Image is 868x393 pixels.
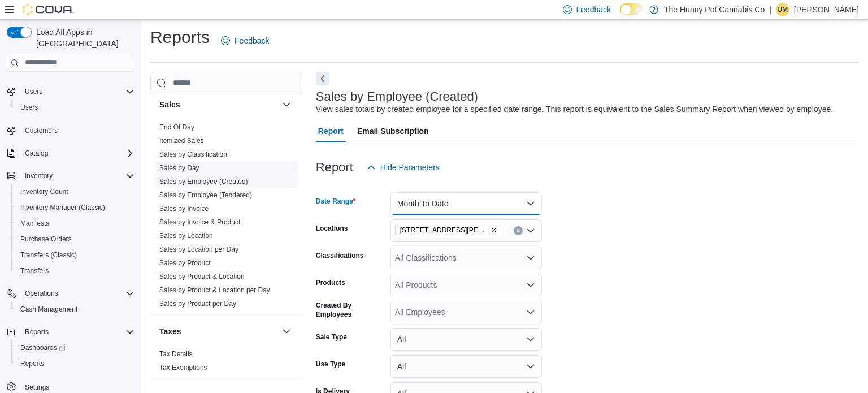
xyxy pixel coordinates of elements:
[159,178,248,185] a: Sales by Employee (Created)
[16,101,134,114] span: Users
[159,326,277,337] button: Taxes
[16,264,53,278] a: Transfers
[316,103,833,115] div: View sales totals by created employee for a specified date range. This report is equivalent to th...
[159,191,252,200] span: Sales by Employee (Tendered)
[11,200,139,215] button: Inventory Manager (Classic)
[20,203,105,212] span: Inventory Manager (Classic)
[16,341,70,355] a: Dashboards
[16,217,54,230] a: Manifests
[11,356,139,372] button: Reports
[390,328,542,351] button: All
[316,251,364,260] label: Classifications
[20,146,134,160] span: Catalog
[25,289,58,298] span: Operations
[316,72,329,85] button: Next
[23,4,73,15] img: Cova
[357,120,429,142] span: Email Subscription
[400,224,488,236] span: [STREET_ADDRESS][PERSON_NAME][PERSON_NAME]
[159,150,227,159] span: Sales by Classification
[159,232,213,240] a: Sales by Location
[20,187,68,196] span: Inventory Count
[20,146,53,160] button: Catalog
[526,280,535,290] button: Open list of options
[159,163,199,172] span: Sales by Day
[159,205,209,213] a: Sales by Invoice
[20,359,44,368] span: Reports
[16,201,134,214] span: Inventory Manager (Classic)
[316,90,478,103] h3: Sales by Employee (Created)
[159,364,207,372] a: Tax Exemptions
[11,263,139,279] button: Transfers
[20,85,134,98] span: Users
[316,161,353,174] h3: Report
[16,248,81,262] a: Transfers (Classic)
[159,99,180,110] h3: Sales
[159,99,277,110] button: Sales
[316,301,386,319] label: Created By Employees
[380,162,440,173] span: Hide Parameters
[159,137,204,145] a: Itemized Sales
[16,248,134,262] span: Transfers (Classic)
[159,123,194,132] span: End Of Day
[20,343,66,352] span: Dashboards
[159,326,181,337] h3: Taxes
[316,197,356,206] label: Date Range
[159,300,236,308] a: Sales by Product per Day
[159,272,245,281] span: Sales by Product & Location
[2,286,139,301] button: Operations
[2,122,139,139] button: Customers
[395,224,502,236] span: 3476 Glen Erin Dr
[159,350,193,358] a: Tax Details
[776,3,789,16] div: Uldarico Maramo
[794,3,859,16] p: [PERSON_NAME]
[16,303,82,316] a: Cash Management
[16,201,110,214] a: Inventory Manager (Classic)
[491,227,497,234] button: Remove 3476 Glen Erin Dr from selection in this group
[159,123,194,131] a: End Of Day
[159,164,199,172] a: Sales by Day
[16,185,73,198] a: Inventory Count
[11,301,139,317] button: Cash Management
[2,145,139,161] button: Catalog
[316,224,348,233] label: Locations
[159,286,270,295] span: Sales by Product & Location per Day
[25,171,53,180] span: Inventory
[25,327,49,336] span: Reports
[16,217,134,230] span: Manifests
[11,184,139,200] button: Inventory Count
[159,299,236,308] span: Sales by Product per Day
[159,191,252,199] a: Sales by Employee (Tendered)
[11,100,139,115] button: Users
[159,286,270,294] a: Sales by Product & Location per Day
[150,347,302,379] div: Taxes
[20,219,49,228] span: Manifests
[362,156,444,179] button: Hide Parameters
[159,218,240,226] a: Sales by Invoice & Product
[159,150,227,158] a: Sales by Classification
[16,357,134,370] span: Reports
[316,278,345,287] label: Products
[20,169,57,183] button: Inventory
[2,84,139,100] button: Users
[159,245,238,253] a: Sales by Location per Day
[769,3,771,16] p: |
[318,120,344,142] span: Report
[620,3,644,15] input: Dark Mode
[16,101,42,114] a: Users
[20,103,38,112] span: Users
[25,87,42,96] span: Users
[25,149,48,158] span: Catalog
[20,305,77,314] span: Cash Management
[159,218,240,227] span: Sales by Invoice & Product
[159,136,204,145] span: Itemized Sales
[390,192,542,215] button: Month To Date
[390,355,542,378] button: All
[20,287,134,300] span: Operations
[16,341,134,355] span: Dashboards
[576,4,611,15] span: Feedback
[20,123,134,137] span: Customers
[11,247,139,263] button: Transfers (Classic)
[20,266,49,275] span: Transfers
[20,325,134,339] span: Reports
